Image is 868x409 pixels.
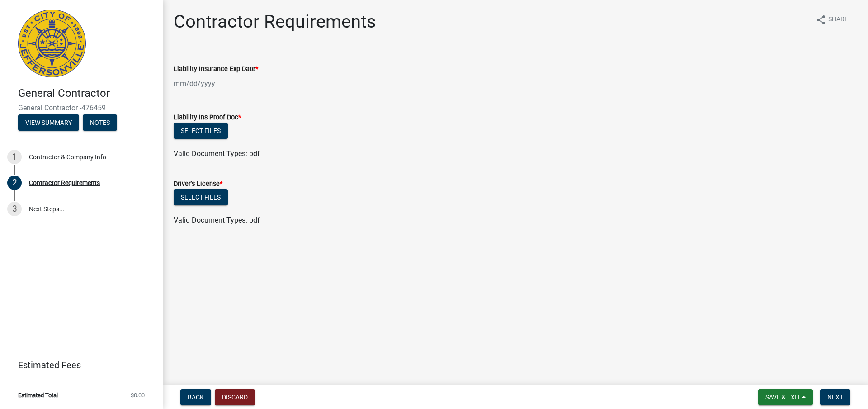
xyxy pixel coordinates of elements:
[18,10,86,77] img: City of Jeffersonville, Indiana
[131,392,145,398] span: $0.00
[174,216,260,224] span: Valid Document Types: pdf
[174,11,376,33] h1: Contractor Requirements
[188,394,204,401] span: Back
[174,189,228,205] button: Select files
[174,181,222,187] label: Driver's License
[820,389,850,405] button: Next
[7,356,148,374] a: Estimated Fees
[180,389,211,405] button: Back
[174,66,258,72] label: Liability Insurance Exp Date
[29,180,100,186] div: Contractor Requirements
[758,389,813,405] button: Save & Exit
[215,389,255,405] button: Discard
[83,119,117,127] wm-modal-confirm: Notes
[18,87,156,100] h4: General Contractor
[808,11,855,29] button: shareShare
[174,149,260,158] span: Valid Document Types: pdf
[174,74,256,93] input: mm/dd/yyyy
[827,394,843,401] span: Next
[18,104,145,112] span: General Contractor -476459
[18,114,79,131] button: View Summary
[7,150,22,164] div: 1
[765,394,800,401] span: Save & Exit
[18,392,58,398] span: Estimated Total
[816,14,826,25] i: share
[174,123,228,139] button: Select files
[18,119,79,127] wm-modal-confirm: Summary
[29,154,106,160] div: Contractor & Company Info
[7,202,22,216] div: 3
[83,114,117,131] button: Notes
[828,14,848,25] span: Share
[7,176,22,190] div: 2
[174,114,241,121] label: Liability Ins Proof Doc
